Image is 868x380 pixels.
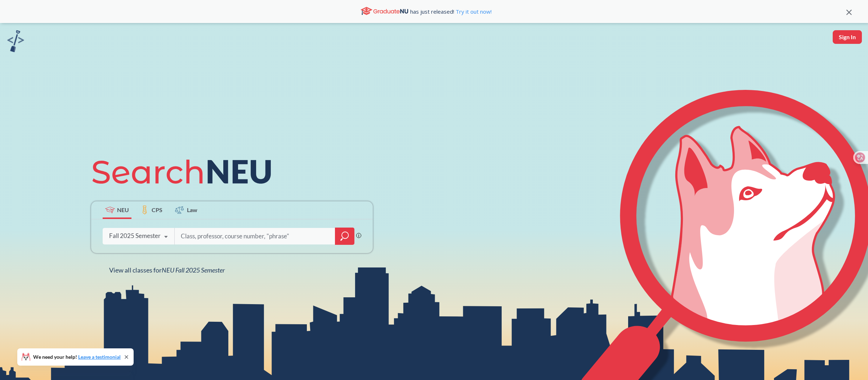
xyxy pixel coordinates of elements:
span: NEU Fall 2025 Semester [162,266,225,274]
span: CPS [152,206,162,214]
span: has just released! [410,8,492,15]
span: View all classes for [109,266,225,274]
span: Law [187,206,197,214]
span: We need your help! [33,354,121,360]
span: NEU [117,206,129,214]
input: Class, professor, course number, "phrase" [180,229,330,244]
button: Sign In [833,30,862,44]
div: magnifying glass [335,228,354,245]
svg: magnifying glass [340,231,349,241]
a: Leave a testimonial [78,354,121,360]
div: Fall 2025 Semester [109,232,161,240]
a: Try it out now! [454,8,492,15]
a: sandbox logo [7,30,24,54]
img: sandbox logo [7,30,24,52]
